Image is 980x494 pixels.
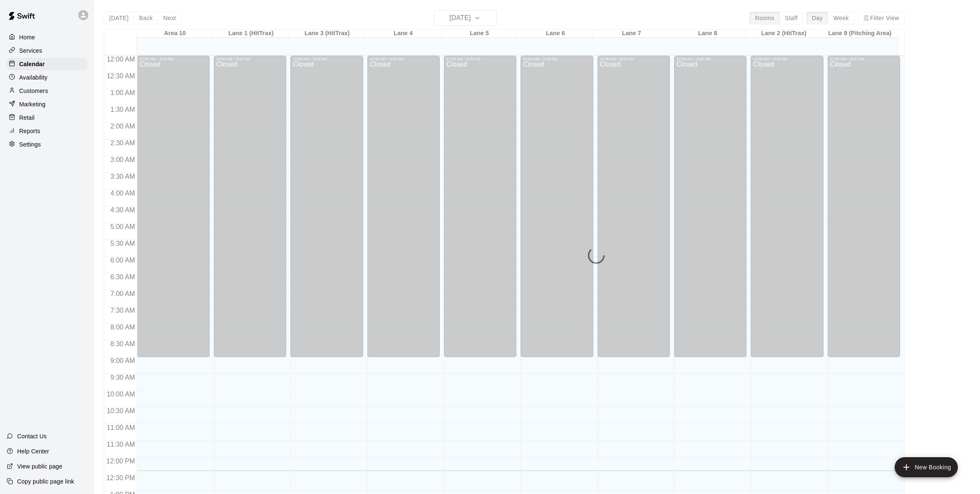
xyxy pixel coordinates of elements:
[19,46,42,55] p: Services
[517,30,593,38] div: Lane 6
[7,138,87,151] a: Settings
[746,30,822,38] div: Lane 2 (HitTrax)
[19,100,46,108] p: Marketing
[108,240,137,247] span: 5:30 AM
[17,462,62,471] p: View public page
[370,57,437,61] div: 12:00 AM – 9:00 AM
[108,374,137,381] span: 9:30 AM
[108,89,137,96] span: 1:00 AM
[674,56,747,357] div: 12:00 AM – 9:00 AM: Closed
[828,56,900,357] div: 12:00 AM – 9:00 AM: Closed
[289,30,365,38] div: Lane 3 (HitTrax)
[7,31,87,44] a: Home
[19,33,35,41] p: Home
[677,57,744,61] div: 12:00 AM – 9:00 AM
[108,139,137,147] span: 2:30 AM
[17,447,49,455] p: Help Center
[108,257,137,264] span: 6:00 AM
[7,111,87,124] a: Retail
[446,57,514,61] div: 12:00 AM – 9:00 AM
[216,61,284,360] div: Closed
[753,61,821,360] div: Closed
[7,71,87,84] a: Availability
[19,127,40,135] p: Reports
[895,457,958,477] button: add
[7,85,87,97] a: Customers
[600,61,667,360] div: Closed
[137,30,213,38] div: Area 10
[19,113,35,122] p: Retail
[108,190,137,197] span: 4:00 AM
[365,30,441,38] div: Lane 4
[600,57,667,61] div: 12:00 AM – 9:00 AM
[753,57,821,61] div: 12:00 AM – 9:00 AM
[830,61,898,360] div: Closed
[19,60,45,68] p: Calendar
[108,307,137,314] span: 7:30 AM
[105,72,137,80] span: 12:30 AM
[593,30,670,38] div: Lane 7
[108,340,137,347] span: 8:30 AM
[7,58,87,70] a: Calendar
[108,324,137,331] span: 8:00 AM
[108,156,137,163] span: 3:00 AM
[670,30,746,38] div: Lane 8
[105,407,137,414] span: 10:30 AM
[108,123,137,130] span: 2:00 AM
[446,61,514,360] div: Closed
[104,474,137,481] span: 12:30 PM
[19,73,48,82] p: Availability
[213,30,289,38] div: Lane 1 (HitTrax)
[830,57,898,61] div: 12:00 AM – 9:00 AM
[19,87,48,95] p: Customers
[677,61,744,360] div: Closed
[19,140,41,149] p: Settings
[214,56,286,357] div: 12:00 AM – 9:00 AM: Closed
[139,61,207,360] div: Closed
[293,61,360,360] div: Closed
[108,206,137,214] span: 4:30 AM
[108,273,137,280] span: 6:30 AM
[7,125,87,137] a: Reports
[7,98,87,111] a: Marketing
[367,56,440,357] div: 12:00 AM – 9:00 AM: Closed
[108,357,137,364] span: 9:00 AM
[822,30,898,38] div: Lane 9 (Pitching Area)
[290,56,363,357] div: 12:00 AM – 9:00 AM: Closed
[7,44,87,57] a: Services
[293,57,360,61] div: 12:00 AM – 9:00 AM
[370,61,437,360] div: Closed
[216,57,284,61] div: 12:00 AM – 9:00 AM
[523,61,590,360] div: Closed
[105,424,137,431] span: 11:00 AM
[108,173,137,180] span: 3:30 AM
[598,56,670,357] div: 12:00 AM – 9:00 AM: Closed
[17,477,74,486] p: Copy public page link
[521,56,593,357] div: 12:00 AM – 9:00 AM: Closed
[523,57,590,61] div: 12:00 AM – 9:00 AM
[105,391,137,398] span: 10:00 AM
[108,223,137,230] span: 5:00 AM
[441,30,518,38] div: Lane 5
[139,57,207,61] div: 12:00 AM – 9:00 AM
[108,290,137,297] span: 7:00 AM
[444,56,516,357] div: 12:00 AM – 9:00 AM: Closed
[104,458,137,465] span: 12:00 PM
[137,56,209,357] div: 12:00 AM – 9:00 AM: Closed
[105,56,137,63] span: 12:00 AM
[108,106,137,113] span: 1:30 AM
[751,56,823,357] div: 12:00 AM – 9:00 AM: Closed
[105,441,137,448] span: 11:30 AM
[17,432,47,440] p: Contact Us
